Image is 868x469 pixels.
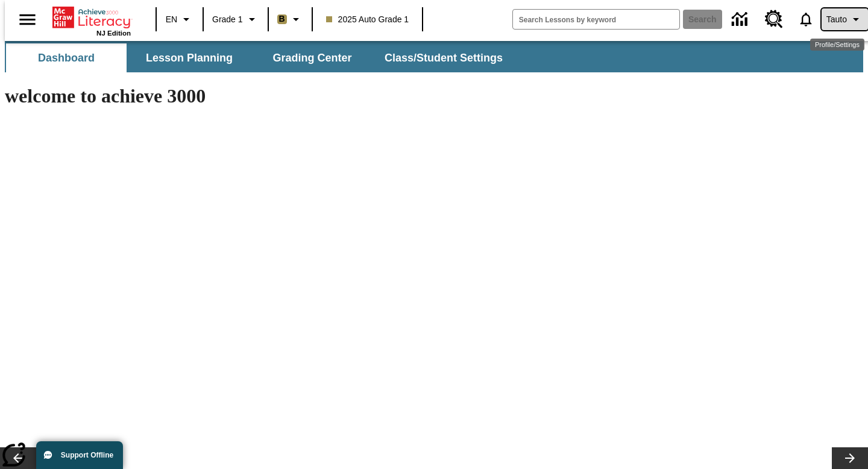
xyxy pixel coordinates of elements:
span: Tauto [826,13,847,26]
span: EN [166,13,177,26]
div: SubNavbar [5,41,863,72]
button: Support Offline [36,441,123,469]
button: Lesson carousel, Next [832,447,868,469]
button: Profile/Settings [822,8,868,30]
input: search field [513,10,679,29]
h1: welcome to achieve 3000 [5,85,517,107]
a: Home [52,5,131,30]
button: Grade: Grade 1, Select a grade [207,8,264,30]
span: B [279,11,285,27]
div: Home [52,4,131,37]
p: Class Announcements attachment at [DATE] 4:52:53 PM [5,10,176,31]
button: Boost Class color is light brown. Change class color [272,8,308,30]
a: Data Center [725,3,758,36]
div: SubNavbar [5,43,514,72]
a: Resource Center, Will open in new tab [758,3,790,36]
a: Notifications [790,4,822,35]
button: Lesson Planning [129,43,250,72]
button: Open side menu [10,2,45,37]
button: Class/Student Settings [375,43,512,72]
button: Dashboard [6,43,127,72]
button: Grading Center [252,43,373,72]
span: NJ Edition [96,30,131,37]
span: Grade 1 [212,13,243,26]
div: Profile/Settings [810,39,864,51]
span: Support Offline [61,451,113,459]
span: 2025 Auto Grade 1 [326,13,409,26]
button: Language: EN, Select a language [160,8,199,30]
